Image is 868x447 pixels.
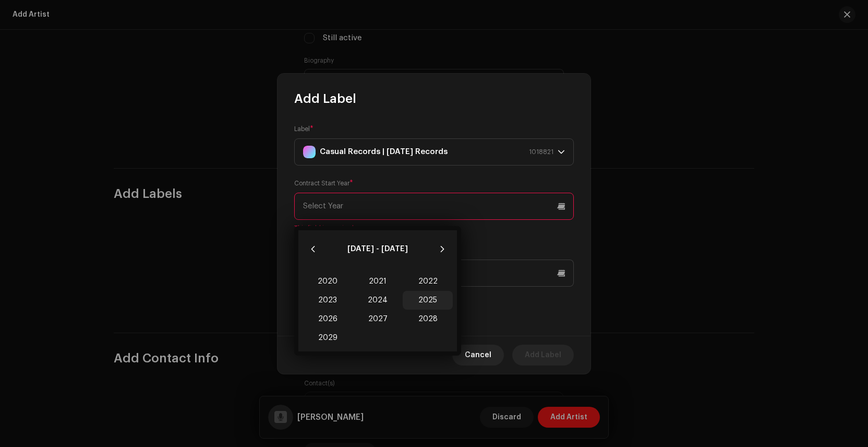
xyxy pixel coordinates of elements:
span: Casual Records | Carnival Records [303,139,558,165]
small: Label [294,124,310,134]
span: Add Label [525,345,561,366]
button: Add Label [512,345,574,366]
span: 2020 [303,272,353,291]
span: 2023 [303,291,353,310]
span: 2026 [303,310,353,328]
span: Add Label [294,90,356,107]
span: 2021 [353,272,403,291]
span: 2029 [303,328,353,347]
span: 2027 [353,310,403,328]
span: 2022 [403,272,453,291]
strong: Casual Records | [DATE] Records [320,139,448,165]
button: Next Decade [432,239,453,260]
span: [DATE] - [DATE] [347,245,408,253]
input: Select Year [294,193,574,220]
button: Previous Decade [303,239,323,260]
span: 2024 [353,291,403,310]
button: Cancel [452,345,504,366]
div: Choose Date [294,226,461,356]
span: Cancel [465,345,491,366]
span: This field is required. [294,224,574,232]
small: Contract Start Year [294,178,349,189]
div: dropdown trigger [558,139,565,165]
span: 2025 [403,291,453,310]
small: 1018821 [529,147,553,157]
span: 2028 [403,310,453,328]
